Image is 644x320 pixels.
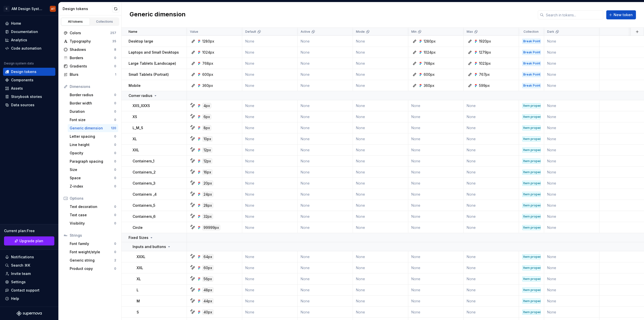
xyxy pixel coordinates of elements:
[3,36,55,44] a: Analytics
[353,69,408,80] td: None
[242,167,298,178] td: None
[522,203,541,208] div: Item properties
[298,36,353,47] td: None
[62,54,118,62] a: Borders0
[544,189,599,200] td: None
[242,47,298,58] td: None
[114,184,116,188] div: 0
[51,7,55,11] div: AT
[70,151,114,156] div: Opacity
[522,225,541,230] div: Item properties
[4,61,34,65] div: Design system data
[202,83,213,88] div: 360px
[133,214,155,219] p: Containers_6
[68,141,118,149] a: Line height0
[68,256,118,264] a: Generic string2
[298,111,353,122] td: None
[68,108,118,116] a: Duration0
[242,178,298,189] td: None
[353,145,408,156] td: None
[68,124,118,132] a: Generic dimension120
[70,134,114,139] div: Letter spacing
[522,50,541,55] div: Break Points
[11,69,36,74] div: Design tokens
[522,214,541,219] div: Item properties
[114,159,116,163] div: 0
[4,6,10,12] div: C
[3,101,55,109] a: Data sources
[298,156,353,167] td: None
[522,181,541,186] div: Item properties
[190,30,198,34] p: Value
[130,10,186,19] h2: Generic dimension
[68,157,118,165] a: Paragraph spacing0
[68,91,118,99] a: Border radius0
[544,211,599,222] td: None
[298,145,353,156] td: None
[3,44,55,52] a: Code automation
[11,38,27,43] div: Analytics
[464,178,519,189] td: None
[133,225,143,230] p: Circle
[298,211,353,222] td: None
[70,233,116,238] div: Strings
[11,21,21,26] div: Home
[202,103,211,109] div: 4px
[479,72,490,77] div: 767px
[11,288,39,293] div: Contact support
[408,251,464,262] td: None
[202,50,214,55] div: 1024px
[70,72,115,77] div: Blurs
[242,211,298,222] td: None
[62,37,118,45] a: Typography35
[245,30,256,34] p: Default
[114,221,116,225] div: 0
[70,101,114,106] div: Border width
[353,80,408,91] td: None
[522,136,541,141] div: Item properties
[464,156,519,167] td: None
[68,182,118,190] a: Z-index0
[353,251,408,262] td: None
[298,178,353,189] td: None
[242,262,298,273] td: None
[544,100,599,111] td: None
[544,111,599,122] td: None
[544,156,599,167] td: None
[114,205,116,209] div: 0
[464,189,519,200] td: None
[522,159,541,164] div: Item properties
[544,69,599,80] td: None
[522,192,541,197] div: Item properties
[544,47,599,58] td: None
[129,93,152,98] p: Corner radius
[464,251,519,262] td: None
[70,92,114,97] div: Border radius
[298,222,353,233] td: None
[353,58,408,69] td: None
[70,159,114,164] div: Paragraph spacing
[464,145,519,156] td: None
[522,254,541,259] div: Item properties
[70,64,114,69] div: Gradients
[133,192,157,197] p: Containers _4
[133,103,150,108] p: XXS_XXXS
[70,109,114,114] div: Duration
[298,58,353,69] td: None
[202,125,211,131] div: 8px
[242,133,298,145] td: None
[544,10,603,19] input: Search in tokens...
[70,266,114,271] div: Product copy
[202,192,213,197] div: 24px
[202,147,212,153] div: 12px
[202,136,213,142] div: 10px
[68,265,118,273] a: Product copy0
[11,78,33,83] div: Components
[3,76,55,84] a: Components
[70,47,114,52] div: Shadows
[298,189,353,200] td: None
[544,200,599,211] td: None
[68,116,118,124] a: Font size0
[129,235,148,240] p: Fixed Sizes
[3,84,55,92] a: Assets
